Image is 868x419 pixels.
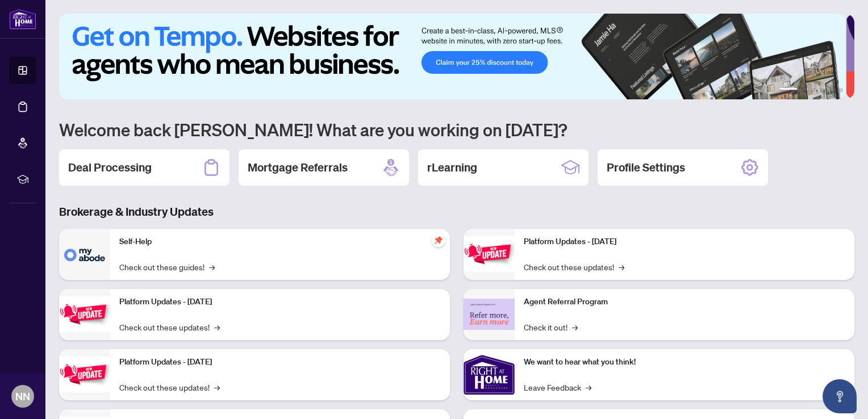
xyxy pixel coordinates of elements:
a: Check out these updates!→ [119,381,220,393]
button: 3 [811,88,816,93]
p: We want to hear what you think! [524,356,845,368]
span: → [619,261,624,273]
button: 6 [838,88,843,93]
p: Platform Updates - [DATE] [524,236,845,248]
a: Check out these updates!→ [119,321,220,333]
p: Self-Help [119,236,441,248]
h2: Profile Settings [607,160,685,175]
span: → [214,381,220,393]
img: Platform Updates - June 23, 2025 [464,236,515,272]
button: 1 [779,88,798,93]
span: → [209,261,215,273]
a: Leave Feedback→ [524,381,591,393]
span: pushpin [432,233,445,247]
p: Agent Referral Program [524,296,845,308]
h3: Brokerage & Industry Updates [59,204,854,220]
img: Self-Help [59,229,110,280]
h2: Mortgage Referrals [248,160,348,175]
button: 5 [829,88,834,93]
img: Slide 0 [59,14,846,99]
img: logo [9,9,36,30]
a: Check out these updates!→ [524,261,624,273]
span: → [586,381,591,393]
h1: Welcome back [PERSON_NAME]! What are you working on [DATE]? [59,119,854,140]
h2: Deal Processing [68,160,152,175]
span: → [214,321,220,333]
button: 2 [802,88,807,93]
span: → [572,321,578,333]
img: Platform Updates - July 21, 2025 [59,357,110,392]
a: Check it out!→ [524,321,578,333]
span: NN [15,388,30,404]
button: 4 [820,88,825,93]
img: Platform Updates - September 16, 2025 [59,296,110,332]
p: Platform Updates - [DATE] [119,296,441,308]
h2: rLearning [427,160,477,175]
img: We want to hear what you think! [464,349,515,400]
img: Agent Referral Program [464,299,515,330]
p: Platform Updates - [DATE] [119,356,441,368]
a: Check out these guides!→ [119,261,215,273]
button: Open asap [823,379,857,413]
